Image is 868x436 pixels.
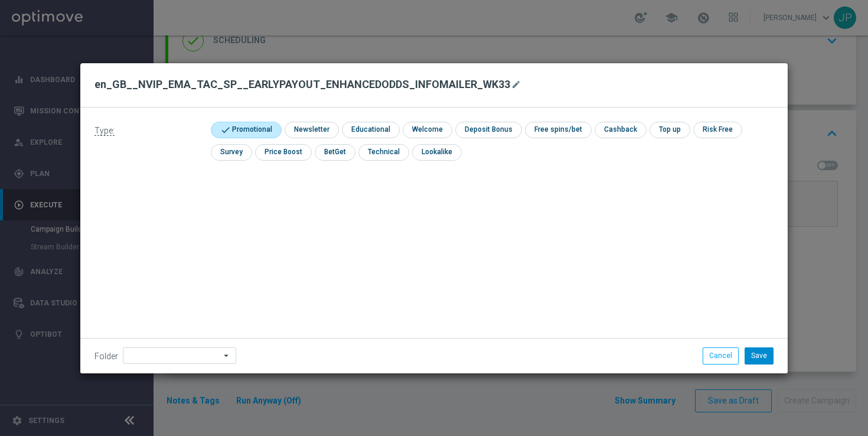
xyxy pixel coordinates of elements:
h2: en_GB__NVIP_EMA_TAC_SP__EARLYPAYOUT_ENHANCEDODDS_INFOMAILER_WK33 [94,77,510,92]
button: mode_edit [510,77,525,92]
button: Cancel [703,347,739,364]
label: Folder [94,352,118,362]
i: mode_edit [511,80,521,89]
span: Type: [94,126,115,136]
button: Save [745,347,774,364]
i: arrow_drop_down [221,348,233,363]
